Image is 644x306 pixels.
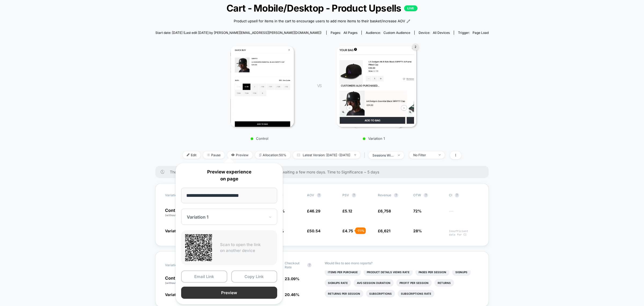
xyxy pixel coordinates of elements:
p: Would like to see more reports? [325,261,479,265]
li: Signups [452,268,471,276]
p: Control [165,276,200,285]
img: Variation 1 main [337,46,416,127]
li: Subscriptions Rate [398,290,434,297]
span: 46.29 [309,209,320,213]
img: Control main [230,46,294,127]
img: rebalance [259,154,261,156]
span: £ [342,229,353,233]
span: Variation 1 [165,229,184,233]
div: - 7.1 % [355,227,366,234]
button: Copy Link [231,271,277,283]
div: No Filter [413,153,435,157]
span: £ [307,209,320,213]
div: Trigger: [458,31,489,35]
li: Signups Rate [325,279,351,287]
span: all devices [433,31,450,35]
button: Email Link [181,271,227,283]
p: Control [165,208,195,217]
span: £ [342,209,352,213]
span: 6,621 [380,229,390,233]
div: sessions with impression [372,153,394,157]
span: Product upsell for items in the cart to encourage users to add more items to their basket/increas... [234,19,405,24]
p: LIVE [404,5,418,11]
li: Profit Per Session [396,279,432,287]
li: Avg Session Duration [354,279,394,287]
span: Start date: [DATE] (Last edit [DATE] by [PERSON_NAME][EMAIL_ADDRESS][PERSON_NAME][DOMAIN_NAME]) [155,31,321,35]
span: --- [449,209,479,217]
span: Latest Version: [DATE] - [DATE] [293,151,360,159]
button: ? [317,193,321,197]
button: ? [307,263,312,267]
span: Checkout Rate [285,261,305,269]
span: (without changes) [165,214,189,217]
span: PSV [342,193,349,197]
li: Returns [434,279,454,287]
p: Scan to open the link on another device [220,242,273,254]
img: edit [187,154,189,156]
span: | [363,151,368,159]
span: There are still no statistically significant results. We recommend waiting a few more days . Time... [170,170,478,174]
p: Control [213,136,306,141]
img: end [398,155,400,156]
button: Preview [181,287,277,299]
span: Variation 1 [165,292,184,297]
span: OTW [413,193,443,197]
li: Subscriptions [366,290,395,297]
p: Variation 1 [327,136,421,141]
span: Variation [165,193,195,197]
li: Items Per Purchase [325,268,361,276]
li: Product Details Views Rate [364,268,413,276]
span: 4.75 [345,229,353,233]
img: end [354,154,356,155]
button: ? [455,193,459,197]
span: Preview [227,151,253,159]
span: VS [317,83,321,88]
span: 5.12 [345,209,352,213]
img: end [207,154,210,156]
span: (without changes) [165,281,189,284]
img: calendar [297,154,300,156]
span: Variation [165,261,195,269]
span: AOV [307,193,314,197]
span: Revenue [378,193,391,197]
span: 20.46 % [285,292,299,297]
span: 50.54 [309,229,320,233]
span: Pause [203,151,225,159]
span: Custom Audience [383,31,410,35]
span: Page Load [473,31,489,35]
span: all pages [343,31,357,35]
span: Insufficient data for CI [449,229,479,236]
li: Returns Per Session [325,290,363,297]
button: ? [394,193,398,197]
span: Edit [183,151,200,159]
span: 23.09 % [285,276,299,281]
div: Audience: [366,31,410,35]
span: Cart - Mobile/Desktop - Product Upsells [172,2,472,14]
span: £ [307,229,320,233]
span: Allocation: 50% [255,151,290,159]
button: ? [424,193,428,197]
li: Pages Per Session [415,268,449,276]
span: £ [378,229,390,233]
span: CI [449,193,478,197]
span: 6,758 [380,209,391,213]
div: Pages: [331,31,357,35]
div: 2 [412,44,419,50]
span: 28% [413,229,422,233]
button: ? [352,193,356,197]
span: 72% [413,209,422,213]
span: £ [378,209,391,213]
span: Device: [414,31,454,35]
p: Preview experience on page [181,169,277,182]
img: end [439,154,441,155]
